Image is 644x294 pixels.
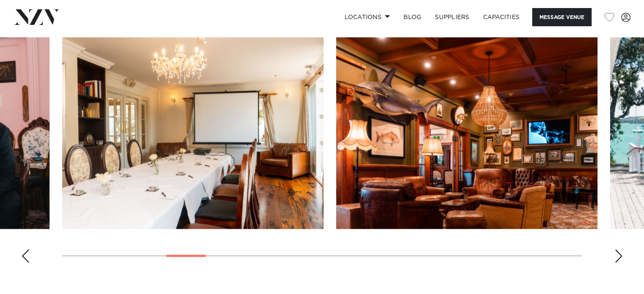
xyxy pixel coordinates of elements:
[428,8,476,26] a: SUPPLIERS
[14,9,60,25] img: nzv-logo.png
[62,37,323,229] swiper-slide: 6 / 25
[336,37,597,229] swiper-slide: 7 / 25
[337,8,397,26] a: Locations
[476,8,527,26] a: Capacities
[397,8,428,26] a: BLOG
[532,8,591,26] button: Message Venue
